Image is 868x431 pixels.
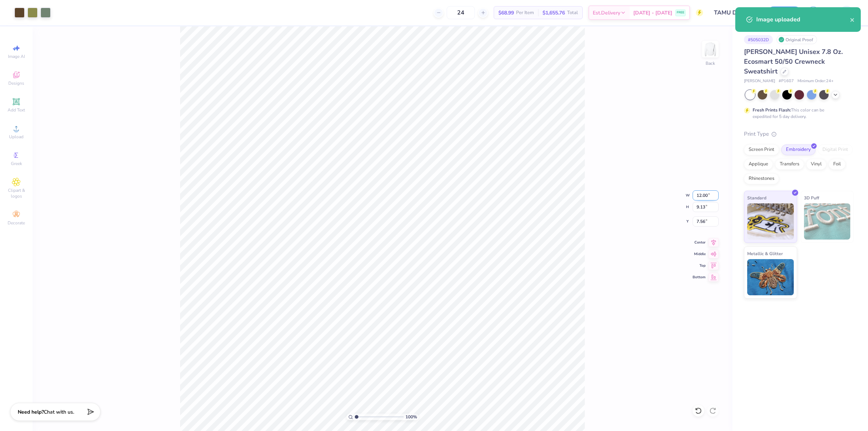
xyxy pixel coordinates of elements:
[498,9,514,17] span: $68.99
[567,9,578,17] span: Total
[516,9,534,17] span: Per Item
[747,194,766,202] span: Standard
[781,144,816,155] div: Embroidery
[753,107,842,120] div: This color can be expedited for 5 day delivery.
[747,203,794,240] img: Standard
[747,250,783,257] span: Metallic & Glitter
[447,6,475,19] input: – –
[542,9,565,17] span: $1,655.76
[693,240,706,245] span: Center
[4,187,29,199] span: Clipart & logos
[744,130,854,138] div: Print Type
[744,144,779,155] div: Screen Print
[18,409,44,415] strong: Need help?
[706,60,715,67] div: Back
[744,173,779,184] div: Rhinestones
[744,35,773,44] div: # 505032D
[8,220,25,226] span: Decorate
[693,252,706,257] span: Middle
[709,5,762,20] input: Untitled Design
[677,10,684,15] span: FREE
[776,35,817,44] div: Original Proof
[775,159,804,170] div: Transfers
[693,275,706,280] span: Bottom
[693,263,706,268] span: Top
[818,144,853,155] div: Digital Print
[11,161,22,166] span: Greek
[804,203,851,240] img: 3D Puff
[753,107,791,113] strong: Fresh Prints Flash:
[9,134,24,140] span: Upload
[405,414,417,420] span: 100 %
[806,159,826,170] div: Vinyl
[8,107,25,113] span: Add Text
[850,15,855,24] button: close
[804,194,819,202] span: 3D Puff
[633,9,672,17] span: [DATE] - [DATE]
[756,15,850,24] div: Image uploaded
[44,409,74,415] span: Chat with us.
[744,78,775,84] span: [PERSON_NAME]
[744,47,843,76] span: [PERSON_NAME] Unisex 7.8 Oz. Ecosmart 50/50 Crewneck Sweatshirt
[797,78,834,84] span: Minimum Order: 24 +
[8,80,24,86] span: Designs
[703,42,718,56] img: Back
[747,259,794,295] img: Metallic & Glitter
[593,9,620,17] span: Est. Delivery
[779,78,794,84] span: # P1607
[8,54,25,59] span: Image AI
[744,159,773,170] div: Applique
[829,159,846,170] div: Foil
